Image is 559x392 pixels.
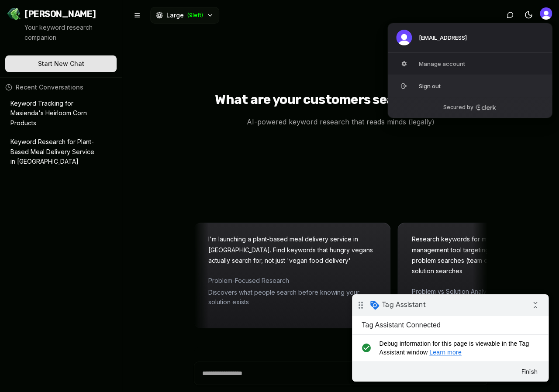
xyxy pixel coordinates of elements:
[77,55,110,62] a: Learn more
[443,104,473,111] p: Secured by
[212,235,376,264] span: I'm launching a plant-based meal delivery service in [GEOGRAPHIC_DATA]. Find keywords that hungry...
[540,7,552,20] button: Close user button
[24,8,96,20] span: [PERSON_NAME]
[212,288,380,307] span: Discovers what people search before knowing your solution exists
[387,53,552,75] button: Manage account
[10,99,99,128] p: Keyword Tracking for Masienda's Heirloom Corn Products
[540,7,552,20] img: 's logo
[215,92,466,109] h1: What are your customers searching for?
[10,137,99,167] p: Keyword Research for Plant-Based Meal Delivery Service in [GEOGRAPHIC_DATA]
[7,7,21,21] img: Jello SEO Logo
[7,45,21,62] i: check_circle
[396,30,412,45] img: 's logo
[187,12,203,19] span: ( 9 left)
[162,69,193,85] button: Finish
[30,6,73,14] span: Tag Assistant
[240,116,442,127] p: AI-powered keyword research that reads minds (legally)
[387,75,552,97] button: Sign out
[38,59,84,68] span: Start New Chat
[24,23,115,43] p: Your keyword research companion
[388,23,552,118] div: User button popover
[166,11,184,20] span: Large
[475,104,496,110] a: Clerk logo
[27,45,182,62] span: Debug information for this page is viewable in the Tag Assistant window
[419,34,467,41] span: [EMAIL_ADDRESS]
[16,83,83,92] span: Recent Conversations
[212,276,380,285] span: Problem-Focused Research
[175,2,192,20] i: Collapse debug badge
